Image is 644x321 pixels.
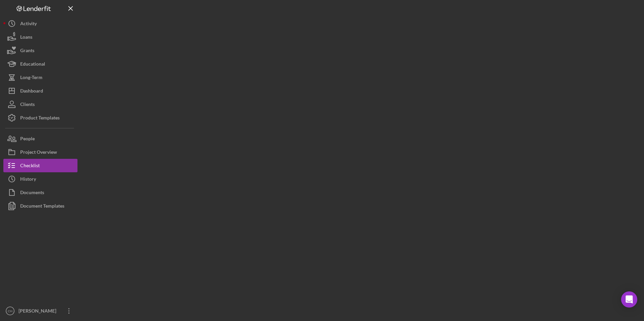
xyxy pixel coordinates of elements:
div: Activity [20,17,37,32]
div: Document Templates [20,199,64,214]
button: Dashboard [3,84,77,98]
button: Grants [3,44,77,57]
button: Activity [3,17,77,30]
div: Checklist [20,159,40,174]
div: Open Intercom Messenger [621,291,637,308]
div: Product Templates [20,111,60,126]
button: Document Templates [3,199,77,213]
div: Long-Term [20,71,42,86]
button: History [3,172,77,186]
button: Product Templates [3,111,77,124]
button: Educational [3,57,77,71]
button: Loans [3,30,77,44]
div: People [20,132,35,147]
div: Project Overview [20,145,57,160]
div: Documents [20,186,44,201]
div: Grants [20,44,34,59]
button: Clients [3,98,77,111]
button: Project Overview [3,145,77,159]
button: Documents [3,186,77,199]
button: CH[PERSON_NAME] [3,304,77,318]
div: History [20,172,36,187]
button: People [3,132,77,145]
div: [PERSON_NAME] [17,304,61,319]
div: Educational [20,57,45,72]
div: Clients [20,98,35,113]
text: CH [8,309,12,313]
div: Loans [20,30,32,45]
div: Dashboard [20,84,43,99]
button: Long-Term [3,71,77,84]
button: Checklist [3,159,77,172]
